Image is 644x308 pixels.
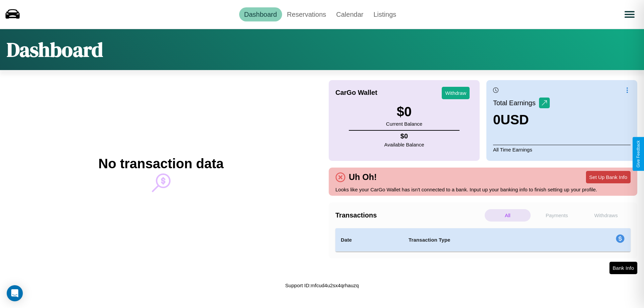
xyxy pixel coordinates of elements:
[493,97,539,109] p: Total Earnings
[485,209,531,222] p: All
[285,281,359,290] p: Support ID: mfcud4u2sx4qrhauzq
[384,140,424,149] p: Available Balance
[331,7,368,21] a: Calendar
[335,185,631,194] p: Looks like your CarGo Wallet has isn't connected to a bank. Input up your banking info to finish ...
[583,209,629,222] p: Withdraws
[442,87,470,99] button: Withdraw
[239,7,282,21] a: Dashboard
[335,211,483,219] h4: Transactions
[368,7,401,21] a: Listings
[345,172,380,182] h4: Uh Oh!
[335,89,377,97] h4: CarGo Wallet
[586,171,631,183] button: Set Up Bank Info
[282,7,331,21] a: Reservations
[384,132,424,140] h4: $ 0
[636,140,641,168] div: Give Feedback
[620,5,639,24] button: Open menu
[335,228,631,252] table: simple table
[7,36,103,63] h1: Dashboard
[98,156,223,171] h2: No transaction data
[409,236,561,244] h4: Transaction Type
[386,104,422,119] h3: $ 0
[493,112,550,127] h3: 0 USD
[341,236,398,244] h4: Date
[493,145,631,154] p: All Time Earnings
[609,262,637,274] button: Bank Info
[534,209,580,222] p: Payments
[7,285,23,301] div: Open Intercom Messenger
[386,119,422,128] p: Current Balance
